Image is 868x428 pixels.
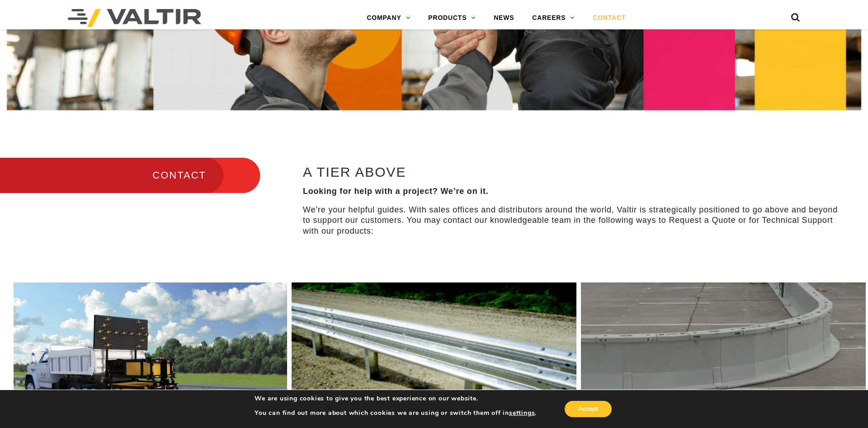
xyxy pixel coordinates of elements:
[419,9,485,27] a: PRODUCTS
[14,282,287,426] img: SS180M Contact Us Page Image
[255,409,537,417] p: You can find out more about which cookies we are using or switch them off in .
[565,401,612,417] button: Accept
[255,395,537,403] p: We are using cookies to give you the best experience on our website.
[292,282,576,426] img: Guardrail Contact Us Page Image
[581,282,866,425] img: Radius-Barrier-Section-Highwayguard3
[358,9,419,27] a: COMPANY
[303,187,489,196] strong: Looking for help with a project? We’re on it.
[509,409,535,417] button: settings
[485,9,523,27] a: NEWS
[584,9,635,27] a: CONTACT
[68,9,201,27] img: Valtir
[303,205,844,236] p: We’re your helpful guides. With sales offices and distributors around the world, Valtir is strate...
[303,165,844,179] h2: A TIER ABOVE
[523,9,584,27] a: CAREERS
